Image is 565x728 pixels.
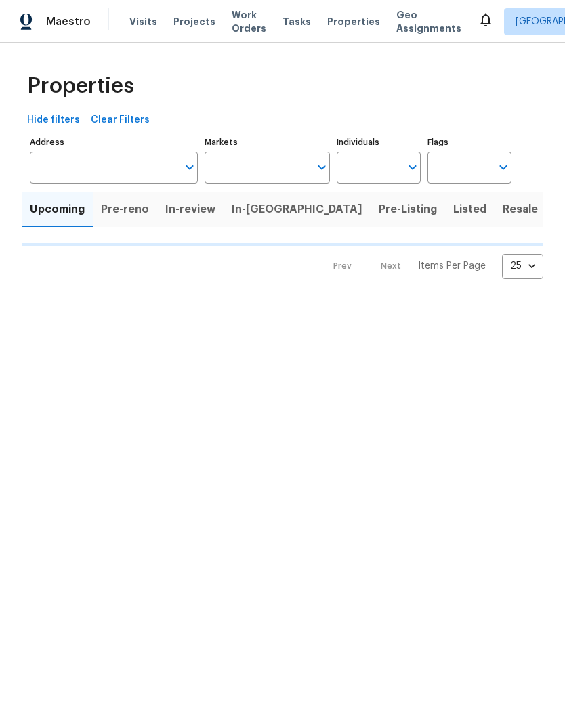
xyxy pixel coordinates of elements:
span: Work Orders [232,8,266,35]
span: Properties [27,79,134,93]
span: Upcoming [30,200,85,219]
span: Pre-Listing [379,200,437,219]
span: In-[GEOGRAPHIC_DATA] [232,200,362,219]
span: Visits [129,15,157,28]
span: In-review [165,200,215,219]
span: Resale [503,200,538,219]
span: Projects [173,15,215,28]
button: Hide filters [22,108,85,133]
span: Tasks [282,17,311,26]
nav: Pagination Navigation [320,254,543,279]
button: Open [494,158,513,177]
span: Geo Assignments [396,8,461,35]
span: Hide filters [27,112,80,129]
button: Clear Filters [85,108,155,133]
button: Open [180,158,199,177]
span: Clear Filters [91,112,150,129]
label: Address [30,138,198,146]
span: Pre-reno [101,200,149,219]
button: Open [403,158,422,177]
label: Flags [427,138,511,146]
label: Markets [205,138,331,146]
span: Listed [453,200,486,219]
div: 25 [502,249,543,284]
span: Properties [327,15,380,28]
span: Maestro [46,15,91,28]
button: Open [312,158,331,177]
label: Individuals [337,138,421,146]
p: Items Per Page [418,259,486,273]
